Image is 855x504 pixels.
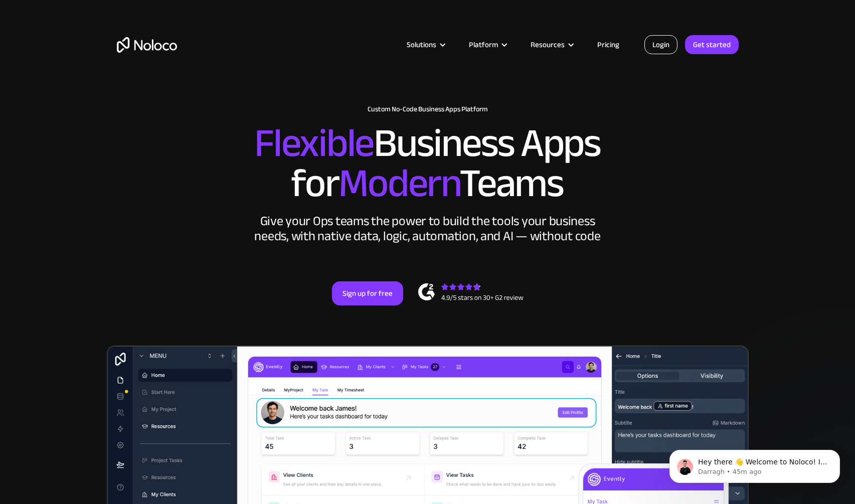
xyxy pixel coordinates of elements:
div: Platform [469,38,498,51]
div: Solutions [407,38,436,51]
div: Solutions [394,38,456,51]
div: Resources [531,38,565,51]
div: Resources [518,38,585,51]
span: Modern [338,146,459,221]
h2: Business Apps for Teams [117,123,739,204]
span: Flexible [254,106,374,181]
a: home [117,37,177,53]
h1: Custom No-Code Business Apps Platform [117,105,739,113]
div: Platform [456,38,518,51]
iframe: Intercom notifications message [654,429,855,499]
a: Pricing [585,38,632,51]
a: Login [644,35,677,54]
a: Get started [685,35,739,54]
div: Give your Ops teams the power to build the tools your business needs, with native data, logic, au... [252,214,603,244]
a: Sign up for free [332,281,403,305]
